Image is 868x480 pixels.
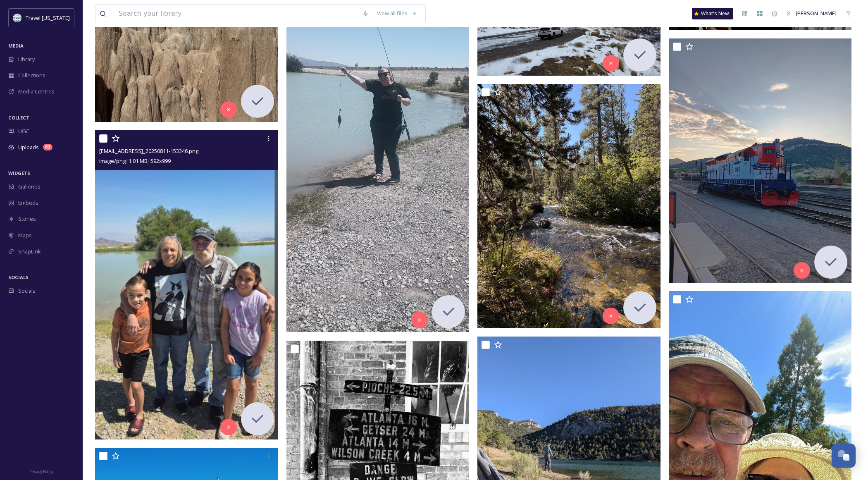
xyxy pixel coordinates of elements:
[99,147,198,155] span: [EMAIL_ADDRESS]_20250811-153346.png
[796,10,837,17] span: [PERSON_NAME]
[18,199,38,207] span: Embeds
[8,274,29,280] span: SOCIALS
[99,157,171,165] span: image/png | 1.01 MB | 592 x 999
[692,8,733,19] a: What's New
[18,287,36,295] span: Socials
[18,248,41,256] span: SnapLink
[43,144,52,150] div: 82
[18,55,35,63] span: Library
[373,5,421,21] a: View all files
[29,469,53,474] span: Privacy Policy
[13,14,21,22] img: download.jpeg
[18,215,36,223] span: Stories
[18,88,55,96] span: Media Centres
[782,5,841,21] a: [PERSON_NAME]
[8,170,30,176] span: WIDGETS
[18,183,41,191] span: Galleries
[669,38,852,282] img: ext_1758053731.173409_Heatherkmarvel@gmail.com-20250815_190226.jpg
[477,84,661,328] img: ext_1758043872.380011_nelson4gvn@yahoo.com-IMG_2740.jpeg
[8,43,24,49] span: MEDIA
[8,115,29,121] span: COLLECT
[29,466,53,476] a: Privacy Policy
[95,130,278,439] img: ext_1758075222.140179_cullinaneseanj@gmail.com-Screenshot_20250811-153346.png
[18,232,32,239] span: Maps
[18,72,45,79] span: Collections
[832,444,856,468] button: Open Chat
[18,127,29,135] span: UGC
[26,14,70,21] span: Travel [US_STATE]
[114,5,358,23] input: Search your library
[18,143,39,151] span: Uploads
